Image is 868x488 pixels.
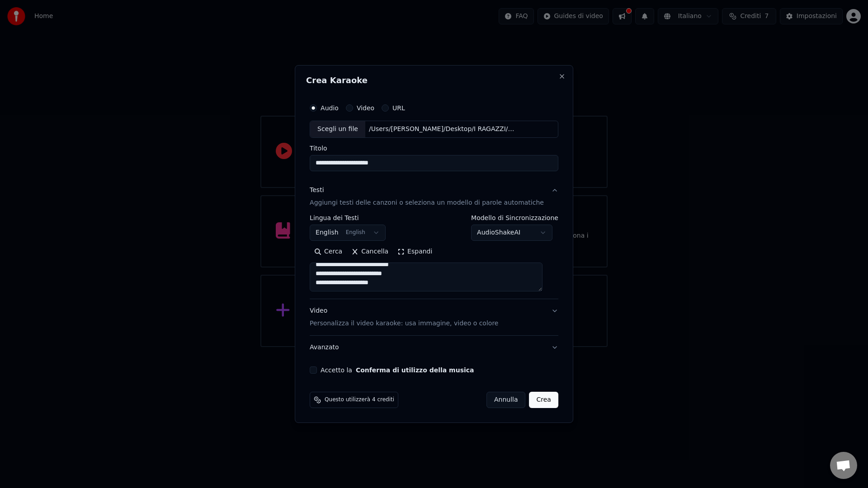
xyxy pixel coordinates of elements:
p: Aggiungi testi delle canzoni o seleziona un modello di parole automatiche [310,198,544,207]
div: TestiAggiungi testi delle canzoni o seleziona un modello di parole automatiche [310,215,558,299]
div: Video [310,306,498,328]
div: Scegli un file [310,121,365,137]
button: TestiAggiungi testi delle canzoni o seleziona un modello di parole automatiche [310,178,558,215]
h2: Crea Karaoke [306,76,562,84]
button: Crea [529,392,558,408]
p: Personalizza il video karaoke: usa immagine, video o colore [310,319,498,328]
span: Questo utilizzerà 4 crediti [325,396,394,404]
button: Avanzato [310,336,558,359]
label: Video [357,105,374,111]
div: /Users/[PERSON_NAME]/Desktop/I RAGAZZI/EXPORT X TESTI/[PERSON_NAME] - x testo.mp3 [365,125,519,134]
button: Annulla [486,392,526,408]
label: Audio [321,105,339,111]
button: Espandi [393,244,437,259]
label: Titolo [310,145,558,151]
label: Accetto la [321,367,474,373]
div: Testi [310,186,324,195]
button: VideoPersonalizza il video karaoke: usa immagine, video o colore [310,299,558,335]
label: Lingua dei Testi [310,215,386,221]
label: URL [392,105,405,111]
button: Cerca [310,244,347,259]
label: Modello di Sincronizzazione [471,215,558,221]
button: Accetto la [356,367,474,373]
button: Cancella [347,244,393,259]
